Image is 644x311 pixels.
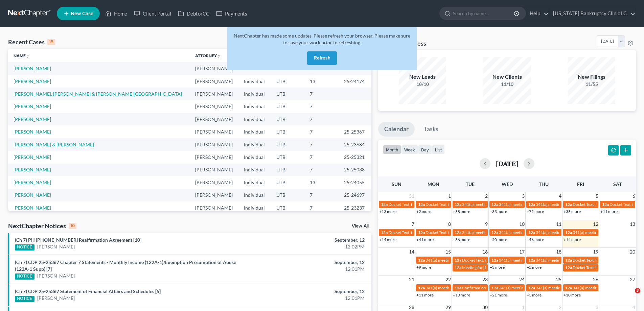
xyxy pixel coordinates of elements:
div: New Clients [483,73,531,81]
span: 18 [555,248,562,256]
span: 341(a) meeting for [PERSON_NAME] [499,258,564,263]
span: 12a [565,258,572,263]
a: +2 more [416,209,431,214]
a: +72 more [527,209,544,214]
span: 12a [491,230,498,235]
td: Individual [238,176,271,189]
td: 25-24174 [339,75,371,88]
a: [PERSON_NAME] [14,180,51,185]
td: UTB [271,189,304,201]
td: Individual [238,138,271,151]
div: 11/55 [568,81,615,88]
td: UTB [271,100,304,113]
div: NOTICE [15,244,34,250]
td: Individual [238,75,271,88]
button: list [432,145,445,154]
td: [PERSON_NAME] [190,88,239,100]
a: [PERSON_NAME] [14,154,51,160]
a: +13 more [379,209,396,214]
a: [PERSON_NAME] [14,78,51,84]
span: 14 [408,248,415,256]
span: 341(a) meeting for [PERSON_NAME] [536,285,601,290]
button: day [418,145,432,154]
td: 7 [304,189,339,201]
a: [PERSON_NAME] [37,243,75,250]
span: 341(a) meeting for [PERSON_NAME] [462,230,527,235]
span: 9 [484,220,488,228]
td: 7 [304,164,339,176]
span: 341(a) meeting for [PERSON_NAME] [536,258,601,263]
span: 12a [418,285,425,290]
button: Refresh [307,51,337,65]
span: 15 [445,248,452,256]
span: Mon [428,181,439,187]
span: 1 [447,192,452,200]
a: +36 more [453,237,470,242]
td: UTB [271,164,304,176]
a: [PERSON_NAME] [14,205,51,211]
a: +50 more [490,237,507,242]
div: September, 12 [253,288,365,295]
a: Nameunfold_more [14,53,30,58]
span: 12a [491,285,498,290]
i: unfold_more [26,54,30,58]
span: 12a [602,202,609,207]
input: Search by name... [453,7,515,20]
a: Calendar [378,122,415,137]
span: 12a [455,230,461,235]
td: 25-23237 [339,201,371,214]
a: Tasks [418,122,444,137]
a: +5 more [527,265,542,270]
td: Individual [238,189,271,201]
a: (Ch 7) CDP 25-25367 Statement of Financial Affairs and Schedules [5] [15,288,161,294]
span: 341(a) meeting for [PERSON_NAME] & [PERSON_NAME] [536,230,637,235]
span: 12a [418,258,425,263]
span: Confirmation hearing for [PERSON_NAME] [462,285,539,290]
span: Docket Text: for [PERSON_NAME] [573,265,633,270]
span: 25 [555,276,562,284]
div: 12:01PM [253,266,365,272]
a: +41 more [416,237,434,242]
td: 13 [304,75,339,88]
td: UTB [271,125,304,138]
a: +9 more [416,265,431,270]
a: DebtorCC [175,7,213,20]
div: New Leads [399,73,446,81]
span: 12a [528,285,535,290]
span: 24 [519,276,525,284]
span: 12a [455,202,461,207]
span: Docket Text: for [PERSON_NAME] [388,230,449,235]
div: 10 [69,223,76,229]
td: 7 [304,125,339,138]
span: 31 [408,192,415,200]
td: 7 [304,201,339,214]
span: Docket Text: for [PERSON_NAME] [573,258,633,263]
a: [PERSON_NAME] [14,167,51,172]
span: 12a [565,285,572,290]
h2: [DATE] [496,160,518,167]
span: 12a [528,230,535,235]
a: [US_STATE] Bankruptcy Clinic LC [550,7,636,20]
a: [PERSON_NAME] [37,272,75,279]
a: +10 more [563,292,581,297]
div: NOTICE [15,296,34,302]
a: Attorneyunfold_more [195,53,221,58]
span: 12a [455,258,461,263]
td: UTB [271,201,304,214]
span: 27 [629,276,636,284]
span: 16 [482,248,488,256]
iframe: Intercom live chat [621,288,637,304]
span: 12a [455,285,461,290]
a: +3 more [490,265,505,270]
div: September, 12 [253,237,365,243]
div: NOTICE [15,273,34,280]
td: 7 [304,100,339,113]
span: 341(a) meeting for [PERSON_NAME] [499,285,564,290]
td: 25-25321 [339,151,371,163]
div: New Filings [568,73,615,81]
td: [PERSON_NAME] [190,151,239,163]
td: 13 [304,176,339,189]
button: week [401,145,418,154]
td: UTB [271,176,304,189]
span: 19 [592,248,599,256]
